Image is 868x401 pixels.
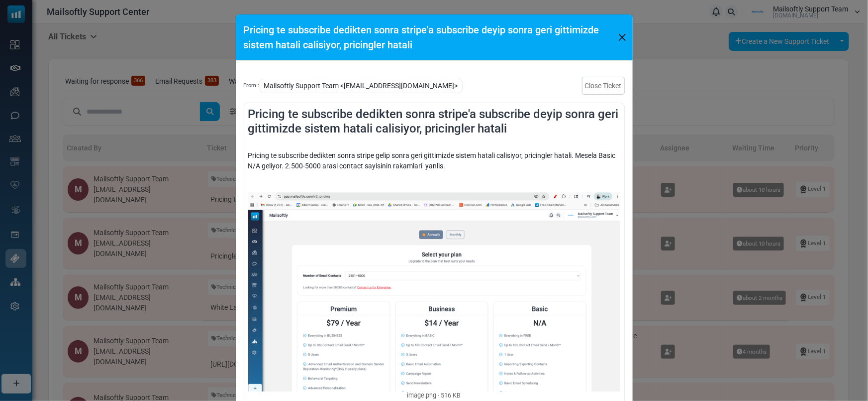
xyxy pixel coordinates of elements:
[260,79,463,93] span: Mailsoftly Support Team <[EMAIL_ADDRESS][DOMAIN_NAME]>
[438,392,461,399] span: 516 KB
[248,192,620,392] img: image.png
[616,30,629,45] button: Close
[244,82,260,90] span: From :
[407,392,437,399] span: image.png
[244,22,616,52] h5: Pricing te subscribe dedikten sonra stripe'a subscribe deyip sonra geri gittimizde sistem hatali ...
[582,77,625,95] a: Close Ticket
[248,107,620,136] h4: Pricing te subscribe dedikten sonra stripe'a subscribe deyip sonra geri gittimizde sistem hatali ...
